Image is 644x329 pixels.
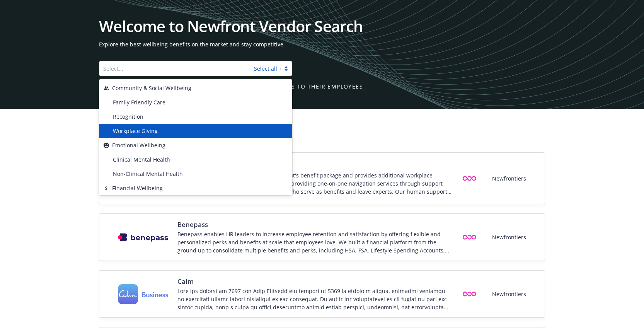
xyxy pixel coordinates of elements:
span: Newfrontiers [492,233,526,241]
span: Clinical Mental Health [113,155,170,164]
span: Recognition [113,113,143,121]
div: Lore ips dolorsi am 7697 con Adip Elitsedd eiu tempori ut 5369 la etdolo m aliqua, enimadmi venia... [177,287,451,311]
span: Non-Clinical Mental Health [113,170,183,178]
span: Financial Wellbeing [112,184,163,192]
span: Newfrontiers [492,290,526,298]
span: Emotional Wellbeing [112,141,165,149]
span: Workplace Giving [113,127,158,135]
span: BenefitBump [177,161,451,170]
img: Vendor logo for Calm [118,284,168,305]
div: BenefitBump unlocks the full value of a client's benefit package and provides additional workplac... [177,171,451,196]
span: Explore the best wellbeing benefits on the market and stay competitive. [99,40,545,48]
span: Benepass [177,220,451,229]
a: Select all [254,65,277,72]
span: Calm [177,277,451,286]
div: Benepass enables HR leaders to increase employee retention and satisfaction by offering flexible ... [177,230,451,254]
span: Family Friendly Care [113,98,165,106]
span: Newfrontiers [492,174,526,182]
img: Vendor logo for Benepass [118,233,168,242]
span: Community & Social Wellbeing [112,84,191,92]
h1: Welcome to Newfront Vendor Search [99,19,545,34]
